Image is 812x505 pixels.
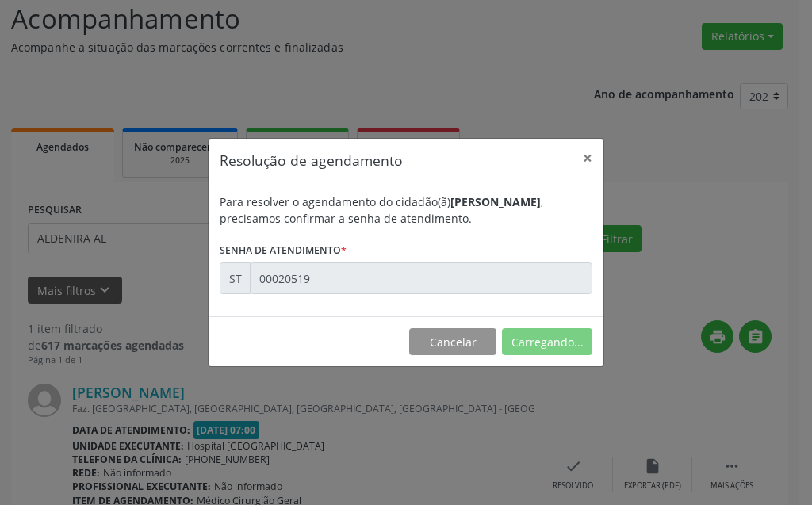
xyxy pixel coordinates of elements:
[220,238,347,262] label: Senha de atendimento
[220,150,403,170] h5: Resolução de agendamento
[450,194,541,209] b: [PERSON_NAME]
[220,193,592,227] div: Para resolver o agendamento do cidadão(ã) , precisamos confirmar a senha de atendimento.
[409,328,496,355] button: Cancelar
[502,328,592,355] button: Carregando...
[220,262,251,294] div: ST
[572,139,603,178] button: Close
